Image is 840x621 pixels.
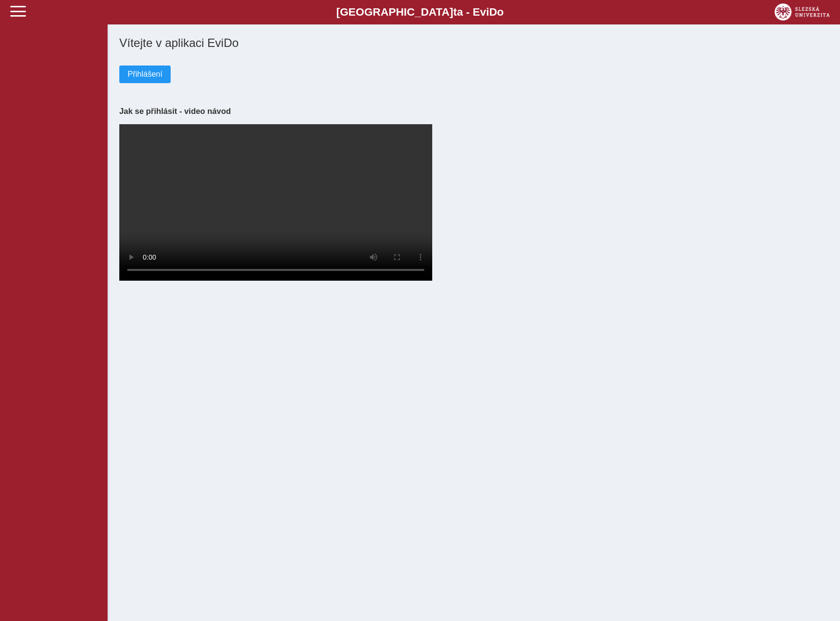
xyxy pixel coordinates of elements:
[119,124,432,281] video: Your browser does not support the video tag.
[497,6,504,18] span: o
[119,107,828,116] h3: Jak se přihlásit - video návod
[453,6,457,18] span: t
[119,66,171,83] button: Přihlášení
[29,6,811,19] b: [GEOGRAPHIC_DATA] a - Evi
[489,6,497,18] span: D
[774,3,830,21] img: logo_web_su.png
[128,70,162,79] span: Přihlášení
[119,36,828,50] h1: Vítejte v aplikaci EviDo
